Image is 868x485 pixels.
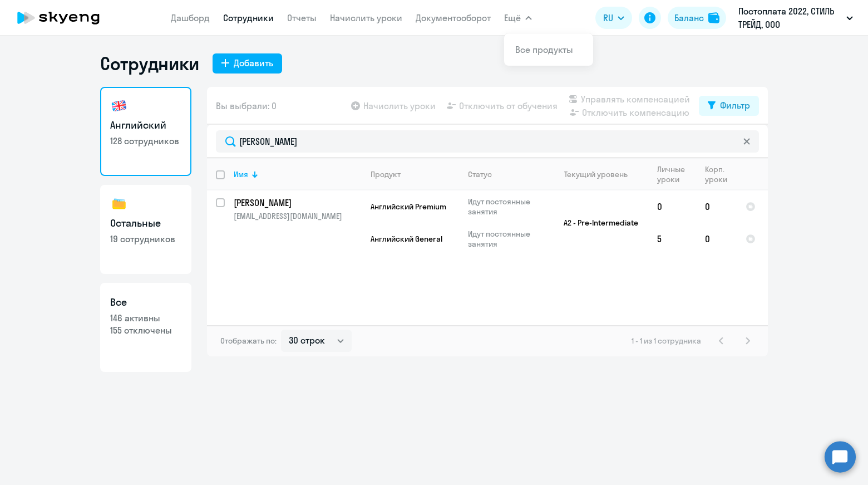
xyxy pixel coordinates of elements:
p: [EMAIL_ADDRESS][DOMAIN_NAME] [234,211,361,221]
p: Постоплата 2022, СТИЛЬ ТРЕЙД, ООО [738,4,842,31]
td: A2 - Pre-Intermediate [545,190,648,255]
span: Английский General [371,234,442,244]
div: Текущий уровень [564,169,628,179]
img: english [110,97,128,115]
h3: Английский [110,118,181,133]
button: Добавить [213,53,282,74]
a: Английский128 сотрудников [100,87,191,176]
a: Начислить уроки [330,12,402,23]
p: 146 активны [110,312,181,324]
a: Все146 активны155 отключены [100,283,191,372]
div: Добавить [234,56,273,70]
input: Поиск по имени, email, продукту или статусу [216,130,759,153]
a: Дашборд [171,12,210,23]
p: Идут постоянные занятия [468,229,544,249]
button: Ещё [504,7,532,29]
td: 0 [696,190,737,223]
div: Личные уроки [657,164,696,184]
button: RU [595,7,632,29]
span: Отображать по: [220,336,277,346]
button: Фильтр [699,96,759,116]
h1: Сотрудники [100,52,199,75]
span: Вы выбрали: 0 [216,99,277,112]
a: Сотрудники [223,12,274,23]
div: Продукт [371,169,401,179]
a: Остальные19 сотрудников [100,185,191,274]
span: Английский Premium [371,202,446,212]
span: Ещё [504,11,521,25]
div: Текущий уровень [554,169,648,179]
td: 0 [648,190,696,223]
div: Статус [468,169,492,179]
a: Отчеты [287,12,317,23]
img: balance [708,12,719,23]
button: Балансbalance [668,7,726,29]
span: RU [603,11,613,25]
p: 155 отключены [110,324,181,336]
h3: Остальные [110,216,181,231]
p: [PERSON_NAME] [234,197,359,209]
td: 5 [648,223,696,255]
p: 128 сотрудников [110,135,181,147]
p: 19 сотрудников [110,233,181,245]
a: Документооборот [416,12,491,23]
p: Идут постоянные занятия [468,197,544,217]
div: Имя [234,169,361,179]
td: 0 [696,223,737,255]
a: [PERSON_NAME] [234,197,361,209]
h3: Все [110,295,181,310]
button: Постоплата 2022, СТИЛЬ ТРЕЙД, ООО [733,4,859,31]
img: others [110,195,128,213]
div: Корп. уроки [705,164,736,184]
div: Баланс [674,11,704,25]
span: 1 - 1 из 1 сотрудника [632,336,701,346]
a: Все продукты [515,44,573,55]
div: Фильтр [720,99,750,112]
div: Имя [234,169,248,179]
